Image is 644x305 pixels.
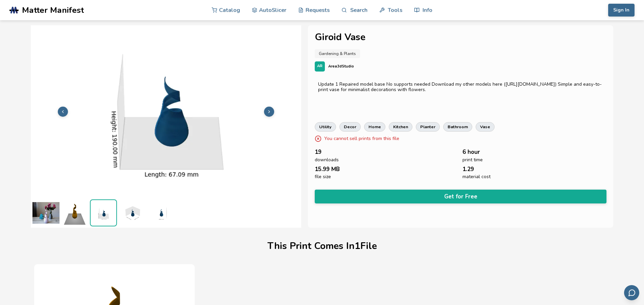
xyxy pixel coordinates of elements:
span: downloads [315,157,339,163]
span: 6 hour [462,149,480,155]
span: 1.29 [462,166,474,172]
p: Area3dStudio [328,63,354,70]
a: Gardening & Plants [315,49,360,58]
a: utility [315,122,336,132]
span: print time [462,157,483,163]
img: 1_3D_Dimensions [147,199,174,226]
a: bathroom [443,122,472,132]
span: AR [317,64,323,68]
img: 1_3D_Dimensions [119,199,146,226]
a: home [364,122,385,132]
a: decor [339,122,361,132]
img: 1_Print_Preview [61,199,88,226]
a: kitchen [389,122,412,132]
span: file size [315,174,331,179]
span: material cost [462,174,491,179]
span: 19 [315,149,321,155]
a: vase [476,122,495,132]
h1: Giroid Vase [315,32,607,43]
a: planter [416,122,440,132]
button: Get for Free [315,190,607,203]
button: Sign In [608,4,635,17]
div: Update 1 Repaired model base No supports needed Download my other models here ([URL][DOMAIN_NAME]... [318,82,603,92]
h1: This Print Comes In 1 File [267,241,377,251]
span: Matter Manifest [22,5,84,15]
span: 15.99 MB [315,166,340,172]
button: Send feedback via email [624,285,639,300]
p: You cannot sell prints from this file [324,135,399,142]
img: 1_3D_Dimensions [91,200,116,226]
